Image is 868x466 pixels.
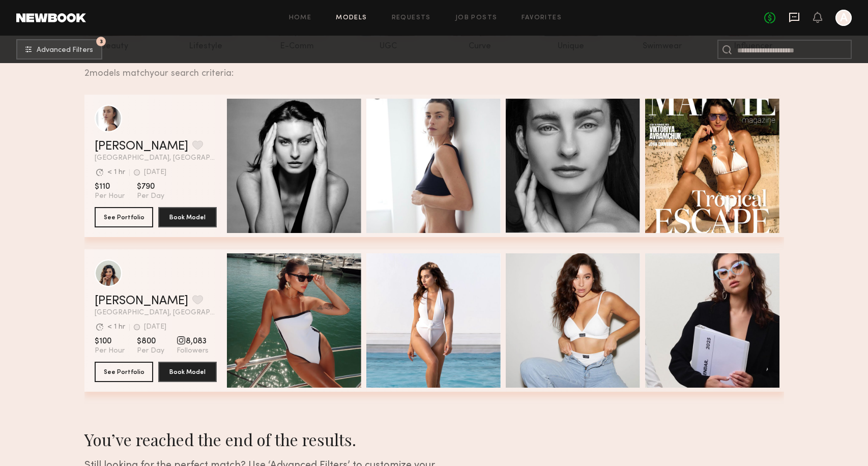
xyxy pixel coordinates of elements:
[37,47,93,54] span: Advanced Filters
[137,182,164,192] span: $790
[95,336,125,346] span: $100
[95,295,188,307] a: [PERSON_NAME]
[522,15,562,21] a: Favorites
[455,15,498,21] a: Job Posts
[835,10,852,26] a: A
[84,428,468,450] div: You’ve reached the end of the results.
[177,346,209,356] span: Followers
[392,15,431,21] a: Requests
[137,346,164,356] span: Per Day
[107,324,125,331] div: < 1 hr
[95,207,153,227] button: See Portfolio
[144,324,166,331] div: [DATE]
[158,207,217,227] button: Book Model
[158,362,217,382] button: Book Model
[289,15,312,21] a: Home
[84,57,776,78] div: 2 models match your search criteria:
[107,169,125,176] div: < 1 hr
[95,192,125,201] span: Per Hour
[100,39,103,44] span: 3
[95,309,217,316] span: [GEOGRAPHIC_DATA], [GEOGRAPHIC_DATA]
[137,192,164,201] span: Per Day
[144,169,166,176] div: [DATE]
[95,182,125,192] span: $110
[84,95,784,404] div: grid
[95,140,188,153] a: [PERSON_NAME]
[336,15,367,21] a: Models
[16,39,102,60] button: 3Advanced Filters
[95,346,125,356] span: Per Hour
[95,155,217,162] span: [GEOGRAPHIC_DATA], [GEOGRAPHIC_DATA]
[137,336,164,346] span: $800
[95,362,153,382] button: See Portfolio
[177,336,209,346] span: 8,083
